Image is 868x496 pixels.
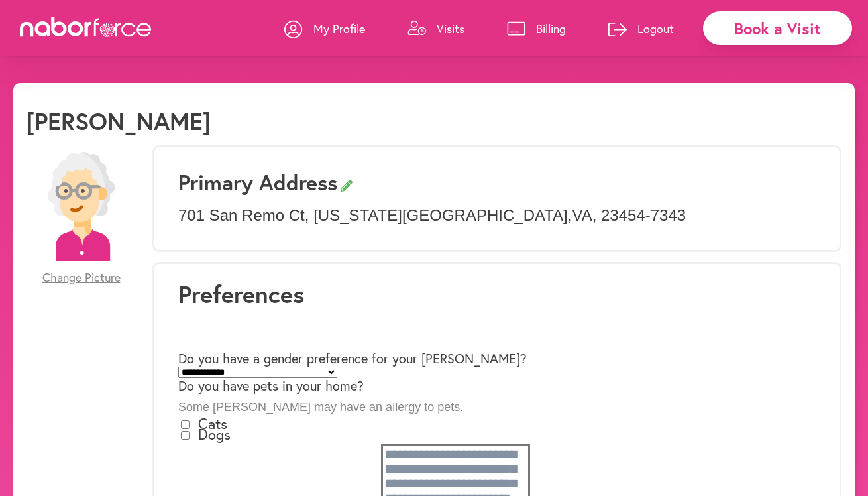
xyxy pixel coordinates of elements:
[313,21,365,36] p: My Profile
[703,11,852,45] div: Book a Visit
[27,152,136,261] img: efc20bcf08b0dac87679abea64c1faab.png
[198,414,227,433] label: Cats
[42,271,121,285] span: Change Picture
[284,9,365,48] a: My Profile
[27,107,211,135] h1: [PERSON_NAME]
[437,21,464,36] p: Visits
[178,349,527,367] label: Do you have a gender preference for your [PERSON_NAME]?
[637,21,674,36] p: Logout
[178,280,816,308] h1: Preferences
[536,21,566,36] p: Billing
[178,170,816,195] h3: Primary Address
[178,206,816,225] p: 701 San Remo Ct , [US_STATE][GEOGRAPHIC_DATA] , VA , 23454-7343
[608,9,674,48] a: Logout
[178,377,364,395] label: Do you have pets in your home?
[507,9,566,48] a: Billing
[178,401,816,415] p: Some [PERSON_NAME] may have an allergy to pets.
[198,424,231,444] label: Dogs
[407,9,464,48] a: Visits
